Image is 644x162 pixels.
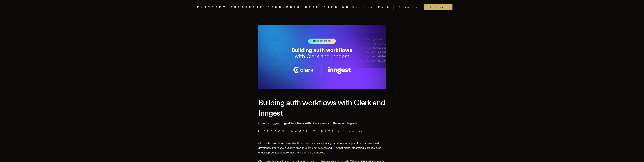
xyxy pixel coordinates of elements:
[258,142,265,145] a: Clerk
[258,97,386,118] h1: Building auth workflows with Clerk and Inngest
[258,25,386,89] img: Featured image for Building auth workflows with Clerk and Inngest blog post
[352,5,377,9] span: Open Source
[382,5,393,9] span: 4.3 K
[258,130,307,133] a: [PERSON_NAME]
[304,146,327,149] a: React components
[197,5,227,9] button: PLATFORM
[444,5,450,9] span: →
[396,4,421,10] a: Sign In
[324,5,350,9] a: PRICING
[332,146,338,149] a: SDKs
[258,141,386,155] p: is the easiest way to add authentication and user management to your application. By now, most de...
[305,5,320,9] a: DOCS
[231,5,264,9] a: CUSTOMERS
[268,5,301,9] button: RESOURCES
[424,4,452,10] a: Sign up
[313,130,337,133] span: [DATE]
[258,130,386,133] p: · ·
[258,121,386,126] p: How to trigger Inngest functions with Clerk events in the new integration
[343,130,367,133] span: 5 min read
